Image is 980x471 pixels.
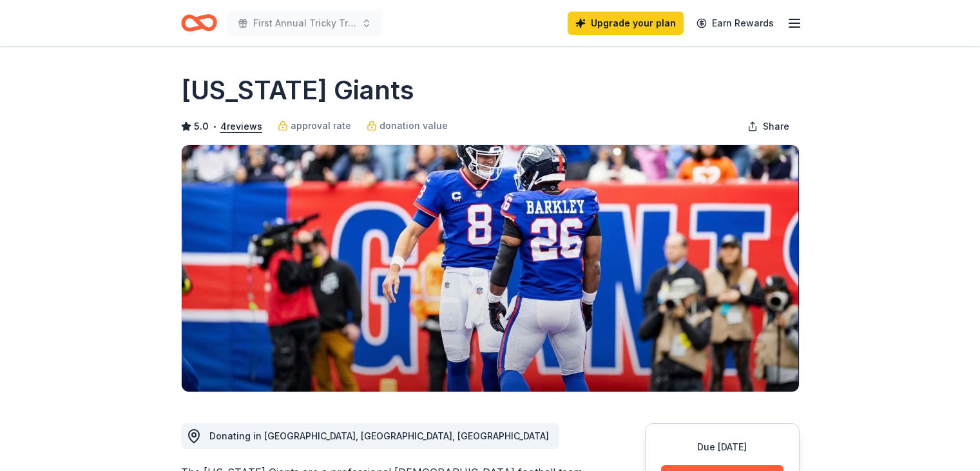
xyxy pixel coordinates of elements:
[220,119,262,134] button: 4reviews
[568,12,684,35] a: Upgrade your plan
[253,15,356,31] span: First Annual Tricky Tray
[181,72,414,108] h1: [US_STATE] Giants
[227,10,382,36] button: First Annual Tricky Tray
[380,118,448,134] span: donation value
[182,145,799,392] img: Image for New York Giants
[737,114,800,139] button: Share
[212,121,216,132] span: •
[661,439,783,455] div: Due [DATE]
[209,430,549,441] span: Donating in [GEOGRAPHIC_DATA], [GEOGRAPHIC_DATA], [GEOGRAPHIC_DATA]
[181,8,217,38] a: Home
[194,119,209,134] span: 5.0
[278,118,351,134] a: approval rate
[291,118,351,134] span: approval rate
[763,119,789,134] span: Share
[367,118,448,134] a: donation value
[689,12,782,35] a: Earn Rewards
